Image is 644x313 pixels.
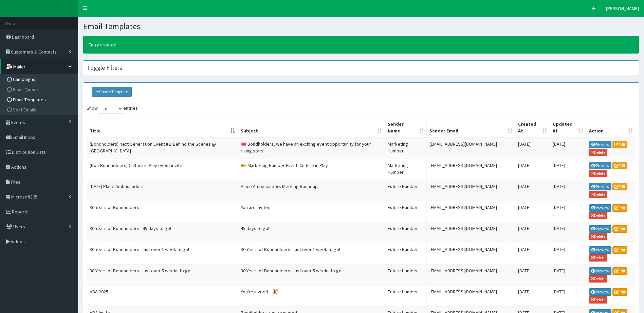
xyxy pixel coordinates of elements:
a: Edit [612,288,627,296]
td: (Bondholders) Next Generation Event #2: Behind the Scenes @ [GEOGRAPHIC_DATA] [87,138,238,159]
span: Microsoft365 [11,194,37,200]
td: [DATE] [515,201,550,222]
a: Edit [612,267,627,275]
th: Subject: activate to sort column ascending [238,118,385,138]
span: Actions [11,164,26,170]
span: Campaigns [13,76,35,82]
span: Reports [12,209,29,215]
td: [DATE] [550,201,586,222]
td: Marketing Humber [385,159,427,180]
span: Distribution Lists [12,149,46,155]
td: Future Humber [385,180,427,201]
td: [DATE] Place Ambassadors [87,180,238,201]
td: Place Ambassadors Meeting Roundup [238,180,385,201]
td: Future Humber [385,243,427,264]
a: Preview [589,288,611,296]
span: Sent Emails [13,107,36,113]
a: Edit [612,225,627,233]
h4: Toggle Filters [87,65,122,71]
select: Showentries [98,104,123,114]
a: Delete [589,170,607,177]
td: [DATE] [515,180,550,201]
td: 45 days to go! [238,222,385,243]
a: Edit [612,204,627,212]
a: Email Queue [2,84,78,95]
td: [DATE] [550,264,586,285]
td: [DATE] [515,243,550,264]
td: [DATE] [550,222,586,243]
a: Delete [589,254,607,262]
div: Entry created [83,36,639,54]
td: Future Humber [385,285,427,306]
a: Email Templates [2,95,78,105]
a: Edit [612,141,627,148]
a: Preview [589,204,611,212]
td: [DATE] [550,180,586,201]
a: Create Template [92,87,132,97]
td: 🎫 Marketing Humber Event: Culture in Play [238,159,385,180]
td: Future Humber [385,222,427,243]
span: Email Templates [13,97,46,103]
a: Preview [589,183,611,190]
td: 30 Years of Bondholders - just over 1 week to go! [238,243,385,264]
td: Future Humber [385,201,427,222]
span: Dashboard [12,34,34,40]
a: Delete [589,191,607,198]
span: Videos [11,238,25,245]
a: Delete [589,149,607,156]
label: Show entries [87,104,138,114]
span: Customers & Contacts [11,49,57,55]
td: You are invited! [238,201,385,222]
td: [EMAIL_ADDRESS][DOMAIN_NAME] [427,264,515,285]
a: Preview [589,267,611,275]
th: Title: activate to sort column descending [87,118,238,138]
a: Delete [589,233,607,240]
a: Preview [589,225,611,233]
td: [DATE] [515,222,550,243]
td: [EMAIL_ADDRESS][DOMAIN_NAME] [427,243,515,264]
td: You're invited... 🎉 [238,285,385,306]
span: Email Inbox [13,134,35,140]
a: Edit [612,246,627,254]
td: [DATE] [515,264,550,285]
span: Events [11,119,25,125]
td: 30 Years of Bondholders - just over 5 weeks to go! [87,264,238,285]
td: Marketing Humber [385,138,427,159]
a: Preview [589,141,611,148]
a: Delete [589,296,607,304]
th: Sender Email: activate to sort column ascending [427,118,515,138]
td: [DATE] [550,138,586,159]
a: Preview [589,246,611,254]
td: [EMAIL_ADDRESS][DOMAIN_NAME] [427,201,515,222]
a: Preview [589,162,611,169]
th: Updated At: activate to sort column ascending [550,118,586,138]
a: Sent Emails [2,105,78,115]
a: Campaigns [2,74,78,84]
h1: Email Templates [83,22,639,31]
span: [PERSON_NAME] [606,5,639,12]
td: 30 Years of Bondholders [87,201,238,222]
td: [EMAIL_ADDRESS][DOMAIN_NAME] [427,159,515,180]
td: 🎟️ Bondholders, we have an exciting event opportunity for your rising stars! [238,138,385,159]
span: Files [11,179,20,185]
td: [DATE] [550,159,586,180]
span: Users [13,224,25,230]
td: 30 Years of Bondholders - just over 5 weeks to go! [238,264,385,285]
td: 30 Years of Bondholders - 45 days to go! [87,222,238,243]
span: Mailer [13,64,25,70]
a: Edit [612,162,627,169]
td: ABA 2025 [87,285,238,306]
a: Delete [589,275,607,283]
td: [EMAIL_ADDRESS][DOMAIN_NAME] [427,285,515,306]
th: Action: activate to sort column ascending [586,118,636,138]
td: [DATE] [550,285,586,306]
td: [EMAIL_ADDRESS][DOMAIN_NAME] [427,222,515,243]
td: [EMAIL_ADDRESS][DOMAIN_NAME] [427,180,515,201]
td: (Non-Bondholders) Culture in Play event invite [87,159,238,180]
td: [DATE] [515,159,550,180]
td: 30 Years of Bondholders - just over 1 week to go! [87,243,238,264]
span: Email Queue [13,86,38,92]
a: Edit [612,183,627,190]
td: [DATE] [550,243,586,264]
th: Sender Name: activate to sort column ascending [385,118,427,138]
